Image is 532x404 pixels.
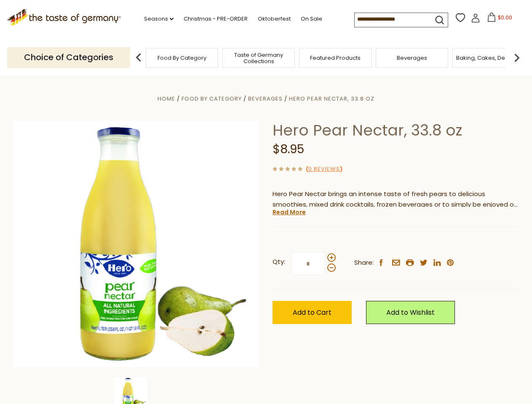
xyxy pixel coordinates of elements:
[184,14,248,24] a: Christmas - PRE-ORDER
[273,189,519,210] p: Hero Pear Nectar brings an intense taste of fresh pears to delicious smoothies, mixed drink cockt...
[273,301,352,324] button: Add to Cart
[182,95,242,103] a: Food By Category
[508,49,525,66] img: next arrow
[289,95,374,103] a: Hero Pear Nectar, 33.8 oz
[456,55,521,61] a: Baking, Cakes, Desserts
[310,55,361,61] a: Featured Products
[13,121,260,367] img: Hero Pear Nectar, 33.8 oz
[225,52,292,64] a: Taste of Germany Collections
[308,165,340,174] a: 0 Reviews
[293,308,331,317] span: Add to Cart
[158,95,175,103] a: Home
[301,14,322,24] a: On Sale
[273,141,304,157] span: $8.95
[482,13,518,25] button: $0.00
[273,208,306,216] a: Read More
[248,95,283,103] a: Beverages
[273,121,519,140] h1: Hero Pear Nectar, 33.8 oz
[366,301,455,324] a: Add to Wishlist
[273,257,285,267] strong: Qty:
[354,258,374,268] span: Share:
[306,165,342,173] span: ( )
[498,14,512,21] span: $0.00
[291,252,326,275] input: Qty:
[397,55,427,61] a: Beverages
[258,14,291,24] a: Oktoberfest
[158,55,206,61] a: Food By Category
[130,49,147,66] img: previous arrow
[7,47,130,68] p: Choice of Categories
[144,14,174,24] a: Seasons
